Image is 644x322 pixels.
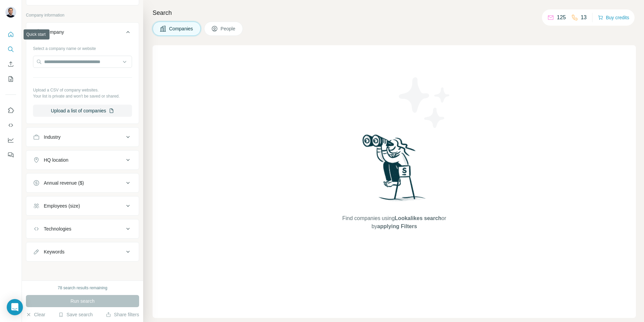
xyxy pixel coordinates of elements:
div: HQ location [44,157,68,163]
button: Dashboard [5,134,16,146]
div: Industry [44,134,61,140]
button: Technologies [26,221,139,237]
img: Surfe Illustration - Woman searching with binoculars [359,133,429,208]
button: Save search [58,311,93,318]
img: Avatar [5,7,16,18]
span: Find companies using or by [340,214,448,231]
p: Your list is private and won't be saved or shared. [33,93,132,99]
button: Keywords [26,244,139,260]
button: Clear [26,311,45,318]
button: Upload a list of companies [33,105,132,117]
div: Select a company name or website [33,43,132,52]
div: Company [44,29,64,35]
div: Open Intercom Messenger [7,299,23,315]
span: People [221,25,236,32]
button: Search [5,43,16,55]
p: Upload a CSV of company websites. [33,87,132,93]
img: Surfe Illustration - Stars [394,72,455,133]
p: 13 [581,14,587,22]
span: Lookalikes search [395,215,442,221]
span: Companies [169,25,194,32]
button: Use Surfe API [5,119,16,131]
span: applying Filters [377,223,417,229]
button: Industry [26,129,139,145]
button: Share filters [106,311,139,318]
h4: Search [153,8,636,18]
div: Technologies [44,225,71,232]
div: 78 search results remaining [58,285,107,291]
button: Feedback [5,149,16,161]
p: Company information [26,12,139,18]
button: Quick start [5,28,16,41]
button: Enrich CSV [5,58,16,70]
button: Employees (size) [26,198,139,214]
div: Annual revenue ($) [44,180,84,186]
button: Buy credits [598,13,629,22]
p: 125 [557,14,566,22]
button: My lists [5,73,16,85]
button: Annual revenue ($) [26,175,139,191]
button: Use Surfe on LinkedIn [5,104,16,116]
button: Company [26,24,139,43]
div: Employees (size) [44,203,80,209]
button: HQ location [26,152,139,168]
div: Keywords [44,248,64,255]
